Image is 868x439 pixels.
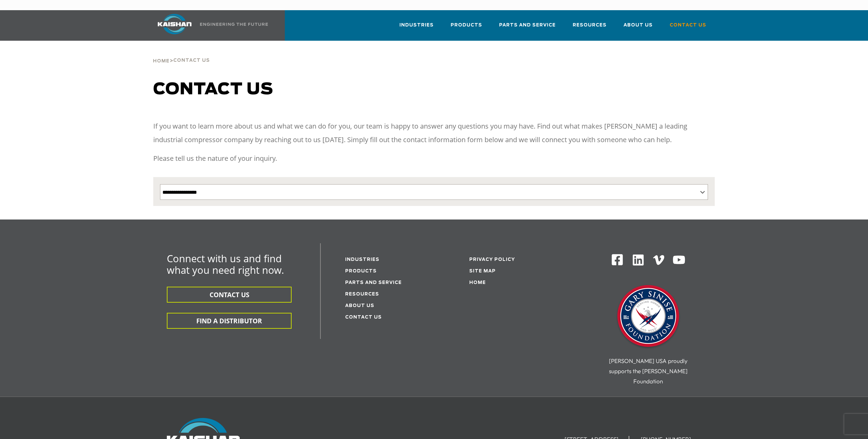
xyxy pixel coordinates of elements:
span: Contact Us [173,58,210,63]
span: Contact Us [670,21,706,29]
div: > [153,41,210,66]
img: Facebook [611,253,624,266]
a: Products [451,16,482,39]
a: Industries [345,257,379,262]
a: About Us [345,304,374,308]
button: CONTACT US [167,287,292,303]
p: If you want to learn more about us and what we can do for you, our team is happy to answer any qu... [153,119,715,147]
span: Parts and Service [499,21,556,29]
p: Please tell us the nature of your inquiry. [153,152,715,165]
span: About Us [624,21,653,29]
span: Connect with us and find what you need right now. [167,252,284,276]
img: Engineering the future [200,23,268,26]
a: Parts and Service [499,16,556,39]
span: Products [451,21,482,29]
a: About Us [624,16,653,39]
a: Contact Us [670,16,706,39]
span: Resources [573,21,607,29]
img: Vimeo [653,255,665,265]
a: Kaishan USA [149,10,269,41]
a: Resources [345,292,379,297]
span: [PERSON_NAME] USA proudly supports the [PERSON_NAME] Foundation [609,357,688,385]
img: Gary Sinise Foundation [614,283,682,351]
a: Home [153,58,170,64]
img: kaishan logo [149,14,200,34]
span: Home [153,59,170,63]
a: Industries [399,16,434,39]
img: Youtube [672,253,686,267]
span: Industries [399,21,434,29]
span: Contact us [153,81,273,98]
a: Home [469,281,486,285]
a: Site Map [469,269,496,273]
a: Resources [573,16,607,39]
img: Linkedin [632,253,645,267]
a: Products [345,269,377,273]
a: Privacy Policy [469,257,515,262]
a: Parts and service [345,281,402,285]
button: FIND A DISTRIBUTOR [167,313,292,329]
a: Contact Us [345,315,382,320]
